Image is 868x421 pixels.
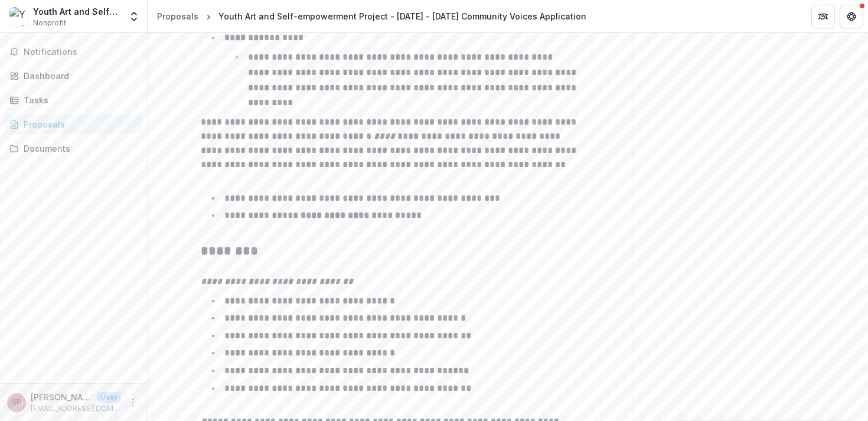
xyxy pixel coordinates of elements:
div: Youth Art and Self-empowerment Project - [DATE] - [DATE] Community Voices Application [218,10,586,22]
button: Partners [811,5,835,28]
p: [EMAIL_ADDRESS][DOMAIN_NAME] [31,403,121,414]
div: Tasks [24,94,133,106]
button: More [126,396,140,410]
a: Proposals [5,115,142,134]
nav: breadcrumb [152,8,591,25]
img: Youth Art and Self-empowerment Project [9,7,28,26]
div: Documents [24,142,133,155]
span: Nonprofit [33,18,66,28]
a: Proposals [152,8,203,25]
a: Dashboard [5,66,142,86]
p: [PERSON_NAME] [31,391,92,403]
div: Stella Plenk [12,399,21,406]
div: Proposals [157,10,198,22]
p: User [97,392,121,403]
div: Dashboard [24,70,133,82]
button: Get Help [840,5,863,28]
a: Tasks [5,90,142,110]
div: Proposals [24,118,133,130]
button: Notifications [5,43,142,61]
div: Youth Art and Self-empowerment Project [33,5,121,18]
a: Documents [5,139,142,158]
span: Notifications [24,47,138,57]
button: Open entity switcher [126,5,142,28]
